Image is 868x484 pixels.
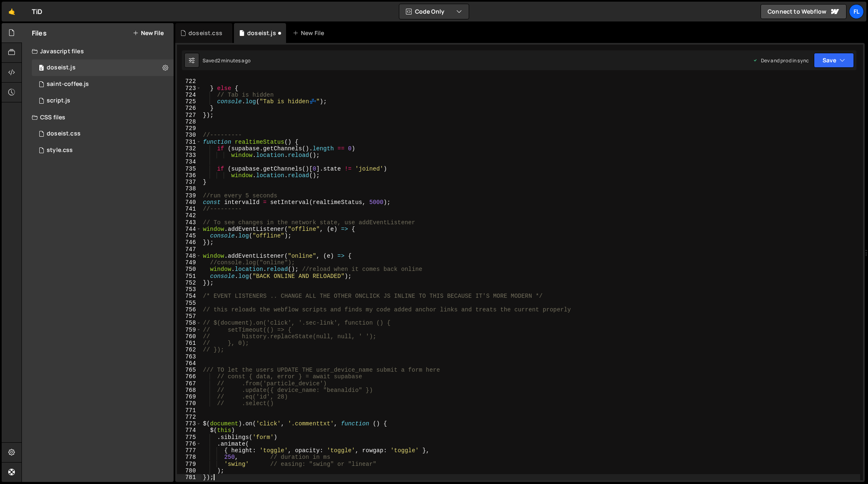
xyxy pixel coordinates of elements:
[177,78,201,85] div: 722
[39,65,44,72] span: 0
[177,293,201,299] div: 754
[22,43,174,59] div: Javascript files
[32,7,42,17] div: TiD
[177,333,201,340] div: 760
[177,85,201,92] div: 723
[177,259,201,266] div: 749
[177,427,201,434] div: 774
[32,76,174,93] div: 4604/27020.js
[47,147,73,154] div: style.css
[177,354,201,360] div: 763
[177,441,201,447] div: 776
[177,273,201,280] div: 751
[177,239,201,246] div: 746
[177,367,201,373] div: 765
[177,125,201,132] div: 729
[177,212,201,219] div: 742
[177,199,201,206] div: 740
[399,4,469,19] button: Code Only
[177,246,201,253] div: 747
[47,64,76,71] div: doseist.js
[177,219,201,226] div: 743
[177,166,201,172] div: 735
[177,192,201,199] div: 739
[177,152,201,159] div: 733
[177,380,201,387] div: 767
[177,253,201,259] div: 748
[177,92,201,98] div: 724
[177,447,201,454] div: 777
[177,179,201,185] div: 737
[849,4,864,19] a: Fl
[177,373,201,380] div: 766
[177,327,201,333] div: 759
[177,394,201,400] div: 769
[177,387,201,394] div: 768
[177,98,201,105] div: 725
[32,142,174,159] div: 4604/25434.css
[177,112,201,119] div: 727
[177,454,201,460] div: 778
[177,461,201,467] div: 779
[177,172,201,179] div: 736
[177,132,201,138] div: 730
[177,105,201,112] div: 726
[47,130,81,138] div: doseist.css
[177,145,201,152] div: 732
[177,414,201,420] div: 772
[177,280,201,286] div: 752
[177,206,201,212] div: 741
[177,320,201,326] div: 758
[177,139,201,145] div: 731
[177,119,201,125] div: 728
[22,109,174,126] div: CSS files
[203,57,250,64] div: Saved
[47,81,89,88] div: saint-coffee.js
[177,474,201,481] div: 781
[177,233,201,239] div: 745
[32,59,174,76] div: 4604/37981.js
[177,266,201,273] div: 750
[814,53,854,68] button: Save
[2,2,22,21] a: 🤙
[177,467,201,474] div: 780
[47,97,70,104] div: script.js
[761,4,847,19] a: Connect to Webflow
[217,57,250,64] div: 2 minutes ago
[32,28,47,38] h2: Files
[177,360,201,367] div: 764
[32,126,174,142] div: 4604/42100.css
[177,400,201,407] div: 770
[177,346,201,353] div: 762
[32,93,174,109] div: 4604/24567.js
[177,340,201,346] div: 761
[247,29,276,37] div: doseist.js
[177,286,201,293] div: 753
[188,29,222,37] div: doseist.css
[177,159,201,165] div: 734
[133,30,164,36] button: New File
[177,300,201,306] div: 755
[177,226,201,233] div: 744
[177,313,201,320] div: 757
[177,407,201,414] div: 771
[177,434,201,441] div: 775
[177,420,201,427] div: 773
[293,29,327,37] div: New File
[177,306,201,313] div: 756
[753,57,809,64] div: Dev and prod in sync
[177,185,201,192] div: 738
